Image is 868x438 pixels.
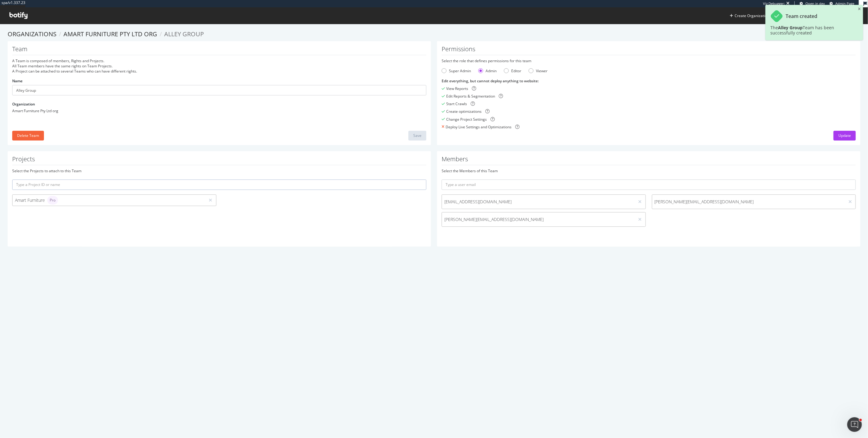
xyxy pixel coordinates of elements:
h1: Team [12,46,426,55]
span: The Team has been successfully created [770,25,834,36]
div: Select the Members of this Team [442,168,856,173]
a: Open in dev [800,1,825,6]
div: Editor [504,68,521,73]
a: Amart Furniture Pty Ltd org [63,30,157,38]
div: Create optimizations [446,109,482,114]
div: Super Admin [449,68,471,73]
div: Update [838,133,851,138]
div: Select the role that defines permissions for this team [442,58,856,63]
div: Viewer [536,68,548,73]
span: Alley Group [164,30,204,38]
a: Organizations [8,30,56,38]
div: A Team is composed of members, Rights and Projects. All Team members have the same rights on Team... [12,58,426,74]
div: Super Admin [442,68,471,73]
button: Create Organization [729,13,769,19]
h1: Projects [12,156,426,165]
label: Organization [12,101,35,107]
input: Type a user email [442,180,856,190]
input: Name [12,85,426,95]
div: View Reports [446,86,468,91]
span: [PERSON_NAME][EMAIL_ADDRESS][DOMAIN_NAME] [444,216,632,223]
iframe: Intercom live chat [847,417,862,432]
div: Viz Debugger: [763,1,785,6]
div: Select the Projects to attach to this Team [12,168,426,173]
div: Edit Reports & Segmentation [446,94,495,99]
span: [PERSON_NAME][EMAIL_ADDRESS][DOMAIN_NAME] [655,199,843,205]
b: Alley Group [778,25,803,30]
div: Team created [786,13,817,19]
div: Admin [486,68,497,73]
div: close toast [858,7,861,11]
div: Save [413,133,421,138]
input: Type a Project ID or name [12,180,426,190]
div: Delete Team [17,133,39,138]
div: Admin [478,68,497,73]
div: Editor [511,68,521,73]
div: Amart Furniture [15,196,203,205]
button: Save [408,131,426,141]
a: Admin Page [830,1,854,6]
button: Delete Team [12,131,44,141]
span: Admin Page [835,1,854,6]
span: [EMAIL_ADDRESS][DOMAIN_NAME] [444,199,632,205]
button: Update [834,131,856,141]
h1: Permissions [442,46,856,55]
div: Viewer [529,68,548,73]
label: Name [12,78,23,84]
ol: breadcrumbs [8,30,860,39]
span: Pro [50,198,56,202]
div: Change Project Settings [446,117,487,122]
div: Deploy Live Settings and Optimizations [446,124,512,130]
div: brand label [47,196,58,205]
h1: Members [442,156,856,165]
div: Edit everything, but cannot deploy anything to website : [442,78,856,84]
div: Start Crawls [446,101,467,106]
span: Open in dev [805,1,825,6]
div: Amart Furniture Pty Ltd org [12,108,426,113]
